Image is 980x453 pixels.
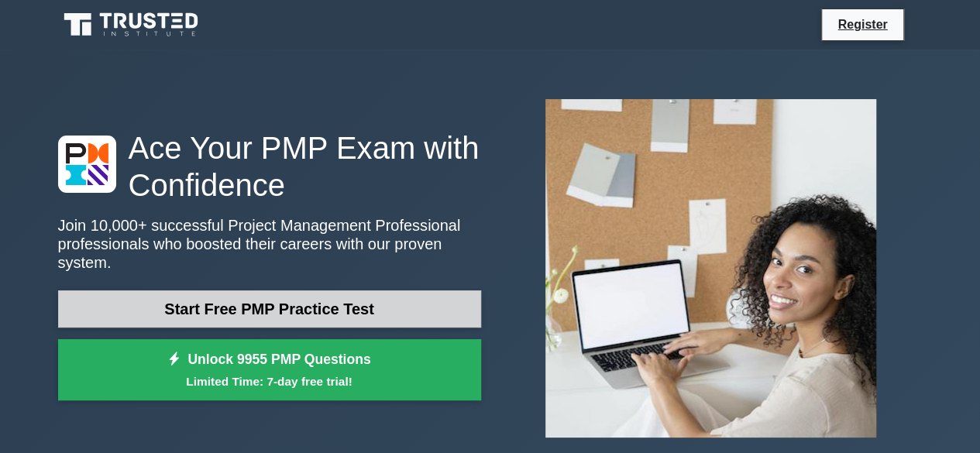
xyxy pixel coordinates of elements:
h1: Ace Your PMP Exam with Confidence [58,129,481,204]
p: Join 10,000+ successful Project Management Professional professionals who boosted their careers w... [58,216,481,272]
a: Unlock 9955 PMP QuestionsLimited Time: 7-day free trial! [58,339,481,401]
small: Limited Time: 7-day free trial! [77,372,462,390]
a: Register [828,15,896,34]
a: Start Free PMP Practice Test [58,290,481,328]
